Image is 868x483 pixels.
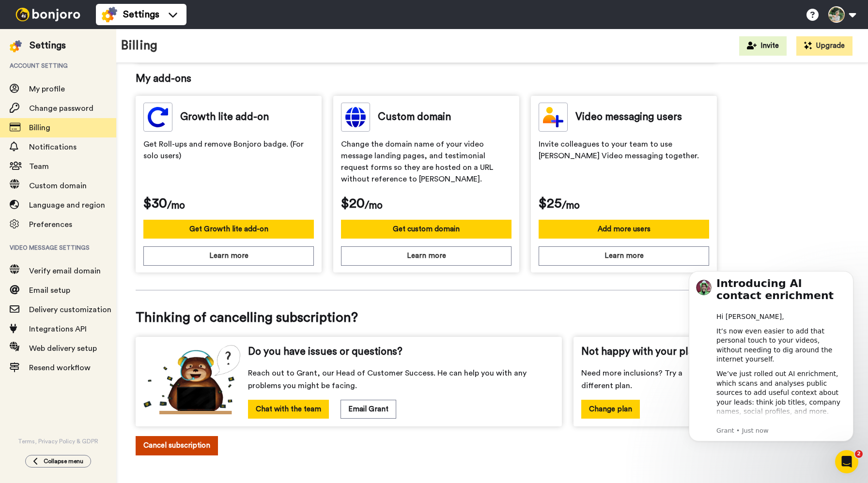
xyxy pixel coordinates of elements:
span: /mo [167,198,185,213]
button: Collapse menu [25,455,91,468]
button: Learn more [341,246,511,265]
span: Verify email domain [29,267,101,275]
span: Billing [29,124,50,132]
span: Thinking of cancelling subscription? [136,308,717,327]
iframe: Intercom live chat [835,450,858,473]
span: Not happy with your plan? [581,345,705,359]
a: Cancel subscription [136,436,717,469]
span: Do you have issues or questions? [248,345,403,359]
span: Notifications [29,143,77,151]
button: Upgrade [796,36,852,56]
span: Custom domain [378,110,451,124]
span: Get Roll-ups and remove Bonjoro badge. (For solo users) [143,138,314,187]
button: Chat with the team [248,400,329,419]
img: custom-domain.svg [341,103,370,132]
button: Add more users [539,220,709,239]
button: Get Growth lite add-on [143,220,314,239]
span: Video messaging users [575,110,682,124]
span: Settings [123,8,159,21]
span: $25 [539,194,562,213]
span: /mo [365,198,383,213]
span: Resend workflow [29,364,91,372]
img: settings-colored.svg [102,7,117,22]
span: Language and region [29,201,105,209]
span: Collapse menu [44,457,83,465]
p: Message from Grant, sent Just now [42,167,172,176]
h1: Billing [121,39,157,53]
button: Change plan [581,400,640,419]
button: Learn more [143,246,314,265]
span: Need more inclusions? Try a different plan. [581,367,709,392]
span: Growth lite add-on [180,110,269,124]
span: /mo [562,198,580,213]
span: 2 [855,450,863,458]
span: $30 [143,194,167,213]
span: Reach out to Grant, our Head of Customer Success. He can help you with any problems you might be ... [248,367,554,392]
span: Custom domain [29,182,87,190]
img: cs-bear.png [143,345,240,414]
b: It’s designed to help you: [42,163,140,171]
span: Web delivery setup [29,345,97,352]
span: Invite colleagues to your team to use [PERSON_NAME] Video messaging together. [539,138,709,187]
span: Email setup [29,287,70,294]
span: Integrations API [29,325,87,333]
span: Preferences [29,221,72,228]
button: Get custom domain [341,220,511,239]
button: Email Grant [341,400,396,419]
img: group-messaging.svg [143,103,172,132]
div: ✅ Create more relevant, engaging videos ✅ Save time researching new leads ✅ Increase response rat... [42,163,172,220]
button: Learn more [539,246,709,265]
img: team-members.svg [539,103,568,132]
span: Change the domain name of your video message landing pages, and testimonial request forms so they... [341,138,511,187]
img: bj-logo-header-white.svg [12,8,84,21]
span: Change password [29,105,93,112]
span: $20 [341,194,365,213]
div: Settings [30,39,66,52]
span: My add-ons [136,72,717,86]
img: settings-colored.svg [10,40,22,52]
span: My profile [29,85,65,93]
span: Team [29,163,49,170]
iframe: Intercom notifications message [674,259,868,478]
button: Invite [739,36,787,56]
button: Cancel subscription [136,436,218,455]
span: Delivery customization [29,306,111,314]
